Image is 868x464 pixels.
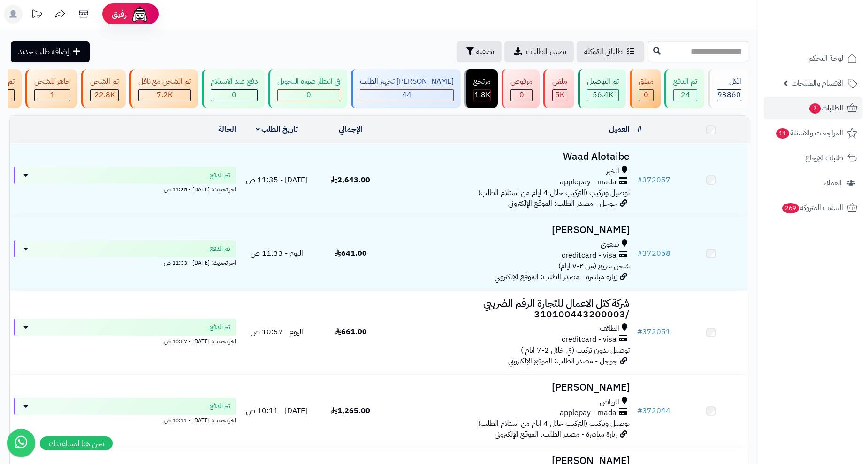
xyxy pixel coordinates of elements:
span: اليوم - 10:57 ص [251,326,303,338]
span: تم الدفع [210,322,230,332]
span: الطائف [600,323,619,334]
span: طلباتي المُوكلة [584,46,623,57]
span: رفيق [112,8,127,20]
span: 93860 [717,89,741,101]
span: creditcard - visa [562,250,617,261]
div: 0 [211,90,257,101]
span: الخبر [606,166,619,177]
span: # [637,248,642,259]
span: شحن سريع (من ٢-٧ ايام) [558,260,630,272]
div: 56408 [587,90,618,101]
span: المراجعات والأسئلة [775,126,843,140]
a: طلباتي المُوكلة [577,41,644,62]
span: 22.8K [94,89,115,101]
span: 44 [402,89,411,101]
span: 11 [776,128,789,139]
a: #372058 [637,248,670,259]
a: تحديثات المنصة [25,5,48,26]
span: توصيل وتركيب (التركيب خلال 4 ايام من استلام الطلب) [478,418,630,429]
div: دفع عند الاستلام [211,76,258,87]
div: تم الشحن [90,76,119,87]
span: توصيل بدون تركيب (في خلال 2-7 ايام ) [521,345,630,356]
span: 641.00 [335,248,367,259]
span: applepay - mada [560,408,617,418]
button: تصفية [457,41,502,62]
a: تاريخ الطلب [256,124,298,135]
span: 269 [782,203,799,213]
a: تم الشحن مع ناقل 7.2K [128,69,200,108]
a: المراجعات والأسئلة11 [764,122,862,144]
span: الأقسام والمنتجات [792,77,843,90]
div: تم التوصيل [587,76,619,87]
div: مرتجع [473,76,491,87]
span: creditcard - visa [562,334,617,345]
span: 7.2K [157,89,173,101]
span: جوجل - مصدر الطلب: الموقع الإلكتروني [508,355,617,367]
span: applepay - mada [560,177,617,188]
span: 2,643.00 [331,174,370,186]
div: اخر تحديث: [DATE] - 10:11 ص [14,415,236,425]
span: 661.00 [335,326,367,338]
a: العميل [609,124,630,135]
a: الإجمالي [339,124,362,135]
div: 0 [639,90,653,101]
span: # [637,405,642,417]
a: تم الدفع 24 [662,69,706,108]
a: الطلبات2 [764,97,862,119]
a: العملاء [764,172,862,194]
span: اليوم - 11:33 ص [251,248,303,259]
a: #372044 [637,405,670,417]
div: 1 [35,90,70,101]
a: #372051 [637,326,670,338]
span: # [637,174,642,186]
span: 1,265.00 [331,405,370,417]
div: في انتظار صورة التحويل [277,76,340,87]
a: مرتجع 1.8K [463,69,500,108]
span: تم الدفع [210,171,230,180]
div: 0 [511,90,532,101]
a: الكل93860 [706,69,750,108]
h3: [PERSON_NAME] [391,225,630,236]
h3: شركة كتل الاعمال للتجارة الرقم الضريبي /310100443200003 [391,298,630,320]
div: 1799 [474,90,490,101]
a: # [637,124,642,135]
div: تم الدفع [673,76,697,87]
span: 0 [644,89,648,101]
span: تم الدفع [210,401,230,411]
span: 24 [681,89,690,101]
a: تصدير الطلبات [504,41,574,62]
span: 0 [306,89,311,101]
a: دفع عند الاستلام 0 [200,69,266,108]
a: في انتظار صورة التحويل 0 [266,69,349,108]
a: تم الشحن 22.8K [79,69,128,108]
div: معلق [639,76,654,87]
div: تم الشحن مع ناقل [138,76,191,87]
span: السلات المتروكة [781,201,843,214]
img: ai-face.png [130,5,149,24]
a: لوحة التحكم [764,47,862,70]
a: الحالة [218,124,236,135]
div: 24 [674,90,697,101]
span: 1 [50,89,55,101]
span: طلبات الإرجاع [805,151,843,165]
span: العملاء [823,176,842,189]
a: معلق 0 [628,69,662,108]
div: 7223 [139,90,190,101]
div: الكل [717,76,741,87]
div: اخر تحديث: [DATE] - 11:35 ص [14,184,236,194]
span: جوجل - مصدر الطلب: الموقع الإلكتروني [508,198,617,209]
span: لوحة التحكم [808,52,843,65]
span: 5K [555,89,564,101]
span: 0 [232,89,236,101]
h3: [PERSON_NAME] [391,382,630,393]
div: ملغي [552,76,567,87]
a: ملغي 5K [541,69,576,108]
span: 2 [809,103,821,114]
span: زيارة مباشرة - مصدر الطلب: الموقع الإلكتروني [495,429,617,440]
span: الرياض [600,397,619,408]
span: 56.4K [593,89,613,101]
span: تصدير الطلبات [526,46,566,57]
span: [DATE] - 11:35 ص [246,174,307,186]
span: صفوى [601,239,619,250]
a: مرفوض 0 [500,69,541,108]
